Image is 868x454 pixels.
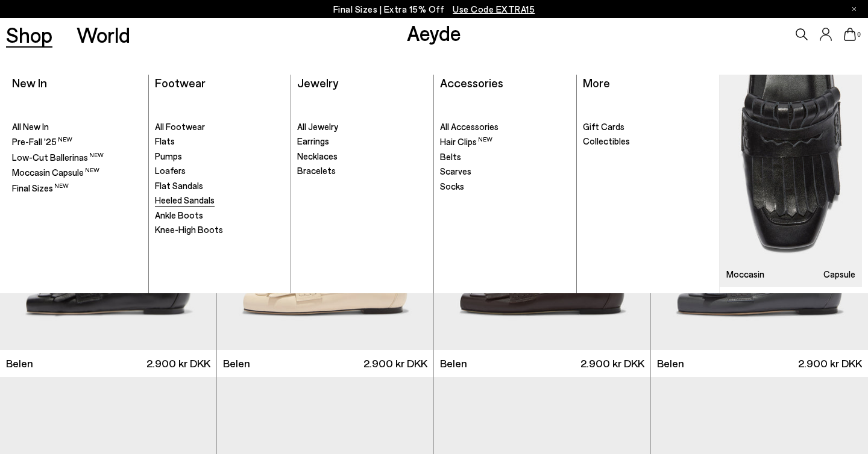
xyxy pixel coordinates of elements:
span: Socks [440,181,464,191]
a: All Footwear [155,121,285,133]
a: Loafers [155,165,285,177]
span: Navigate to /collections/ss25-final-sizes [453,4,535,14]
span: 2.900 kr DKK [146,356,210,371]
span: Loafers [155,165,186,176]
span: Scarves [440,166,471,176]
a: All Jewelry [297,121,427,133]
a: Accessories [440,75,503,90]
h3: Capsule [823,270,855,279]
a: Socks [440,181,570,193]
span: All Footwear [155,121,205,132]
a: Heeled Sandals [155,194,285,207]
a: Hair Clips [440,135,570,148]
a: More [583,75,610,90]
a: Moccasin Capsule [720,75,862,287]
a: World [77,24,130,45]
a: Final Sizes [12,182,142,194]
a: New In [12,75,47,90]
span: Bracelets [297,165,336,176]
span: Belen [440,356,467,371]
span: Pre-Fall '25 [12,136,72,147]
a: Belts [440,151,570,163]
a: Footwear [155,75,206,90]
img: Mobile_e6eede4d-78b8-4bd1-ae2a-4197e375e133_900x.jpg [720,75,862,287]
span: Belen [657,356,684,371]
a: Pumps [155,151,285,163]
span: All Jewelry [297,121,338,132]
a: Aeyde [407,20,461,45]
span: Flats [155,135,175,146]
p: Final Sizes | Extra 15% Off [333,2,535,17]
span: 2.900 kr DKK [798,356,862,371]
a: Low-Cut Ballerinas [12,151,142,164]
a: 0 [844,28,856,41]
span: Collectibles [583,135,630,146]
span: 0 [856,31,862,38]
a: Belen 2.900 kr DKK [217,350,433,377]
span: Gift Cards [583,121,624,132]
a: Scarves [440,166,570,178]
a: Bracelets [297,165,427,177]
a: Earrings [297,135,427,148]
a: Belen 2.900 kr DKK [651,350,868,377]
span: 2.900 kr DKK [580,356,644,371]
a: Necklaces [297,151,427,163]
span: Necklaces [297,151,338,161]
a: Pre-Fall '25 [12,135,142,148]
a: Jewelry [297,75,338,90]
a: All Accessories [440,121,570,133]
span: Moccasin Capsule [12,167,99,178]
a: Knee-High Boots [155,224,285,236]
span: Low-Cut Ballerinas [12,152,104,163]
a: Collectibles [583,135,714,148]
span: Earrings [297,135,329,146]
span: Heeled Sandals [155,194,215,205]
span: Belen [6,356,33,371]
span: Belts [440,151,461,162]
a: Flat Sandals [155,180,285,192]
h3: Moccasin [726,270,764,279]
span: Ankle Boots [155,210,203,220]
span: All New In [12,121,49,132]
span: 2.900 kr DKK [363,356,427,371]
span: All Accessories [440,121,498,132]
a: Shop [6,24,52,45]
span: Knee-High Boots [155,224,223,235]
span: Flat Sandals [155,180,203,191]
a: Ankle Boots [155,210,285,222]
a: All New In [12,121,142,133]
a: Moccasin Capsule [12,166,142,179]
span: Belen [223,356,250,371]
a: Flats [155,135,285,148]
span: Final Sizes [12,182,69,193]
a: Belen 2.900 kr DKK [434,350,650,377]
a: Gift Cards [583,121,714,133]
span: Pumps [155,151,182,161]
span: Hair Clips [440,136,492,147]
